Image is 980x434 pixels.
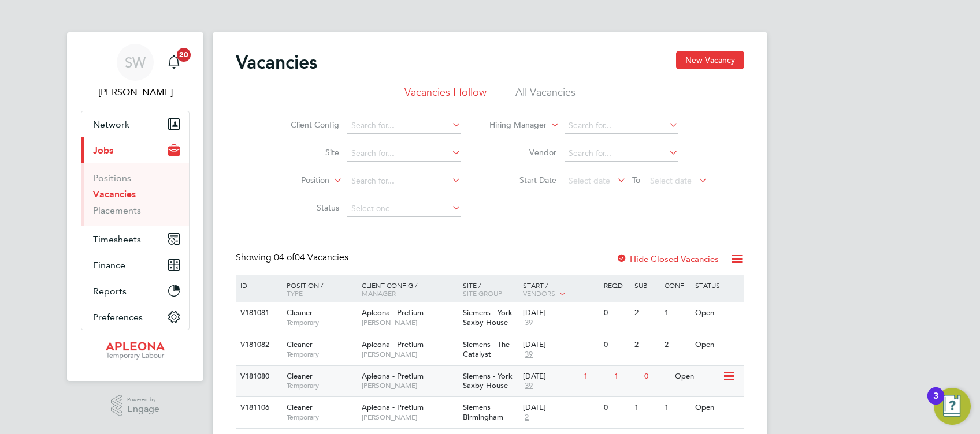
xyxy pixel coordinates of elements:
div: 0 [601,334,631,356]
li: All Vacancies [515,85,576,106]
button: Preferences [81,304,189,330]
div: [DATE] [523,340,598,350]
span: Siemens - York Saxby House [463,371,513,391]
div: Start / [520,275,601,304]
div: V181080 [237,366,278,387]
a: Powered byEngage [111,395,160,417]
span: Siemens - York Saxby House [463,308,513,327]
span: Manager [362,289,396,298]
div: [DATE] [523,372,578,381]
span: Cleaner [287,339,313,349]
input: Select one [347,201,461,217]
label: Hiring Manager [480,119,547,131]
div: V181082 [237,334,278,356]
span: Select date [569,175,610,186]
button: Network [81,111,189,137]
button: Jobs [81,137,189,163]
span: Siemens - The Catalyst [463,339,510,359]
div: Site / [460,275,521,303]
span: 39 [523,381,534,391]
div: 1 [662,397,692,418]
span: [PERSON_NAME] [362,350,457,359]
span: Siemens Birmingham [463,402,503,422]
div: 0 [601,397,631,418]
div: Showing [236,252,351,264]
span: Jobs [93,145,113,156]
div: 2 [632,334,662,356]
a: Positions [93,173,131,184]
div: Client Config / [359,275,460,303]
label: Status [273,203,339,213]
nav: Main navigation [67,32,203,381]
div: Position / [278,275,359,303]
li: Vacancies I follow [404,85,487,106]
div: 3 [933,396,938,411]
div: 1 [632,397,662,418]
div: 1 [611,366,641,387]
label: Position [263,175,329,186]
span: Finance [93,260,125,271]
input: Search for... [347,118,461,134]
span: Preferences [93,312,143,323]
button: Timesheets [81,226,189,252]
div: ID [237,275,278,295]
span: 2 [523,413,530,422]
span: Cleaner [287,402,313,412]
div: 1 [662,302,692,324]
input: Search for... [347,173,461,189]
h2: Vacancies [236,51,317,74]
span: Engage [127,405,159,414]
span: 04 Vacancies [274,252,348,263]
div: 2 [662,334,692,356]
span: Temporary [287,413,356,422]
div: V181106 [237,397,278,418]
div: Reqd [601,275,631,295]
span: Apleona - Pretium [362,308,424,317]
div: Open [692,397,743,418]
button: Finance [81,252,189,278]
div: V181081 [237,302,278,324]
div: Jobs [81,163,189,226]
span: Type [287,289,303,298]
button: Reports [81,278,189,304]
span: To [629,173,644,188]
div: Status [692,275,743,295]
button: New Vacancy [676,51,744,69]
span: Temporary [287,350,356,359]
span: 39 [523,318,534,328]
input: Search for... [347,145,461,162]
span: Site Group [463,289,502,298]
a: SW[PERSON_NAME] [81,44,190,99]
a: Vacancies [93,189,136,200]
span: 04 of [274,252,295,263]
div: 0 [641,366,671,387]
button: Open Resource Center, 3 new notifications [934,388,971,425]
div: Open [672,366,722,387]
span: 39 [523,350,534,360]
div: 2 [632,302,662,324]
span: Vendors [523,289,555,298]
img: apleona-logo-retina.png [106,342,165,360]
a: Placements [93,205,141,216]
div: Open [692,334,743,356]
label: Client Config [273,119,339,130]
label: Site [273,147,339,158]
div: Conf [662,275,692,295]
a: Go to home page [81,342,190,360]
a: 20 [162,44,185,81]
span: Cleaner [287,308,313,317]
span: Select date [650,175,692,186]
span: Powered by [127,395,159,405]
span: Timesheets [93,234,141,245]
div: Sub [632,275,662,295]
div: 1 [581,366,611,387]
span: Cleaner [287,371,313,381]
label: Hide Closed Vacancies [616,253,719,264]
span: Apleona - Pretium [362,402,424,412]
label: Start Date [490,175,556,185]
label: Vendor [490,147,556,158]
span: [PERSON_NAME] [362,381,457,390]
div: [DATE] [523,308,598,318]
span: [PERSON_NAME] [362,318,457,327]
span: 20 [177,48,191,62]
